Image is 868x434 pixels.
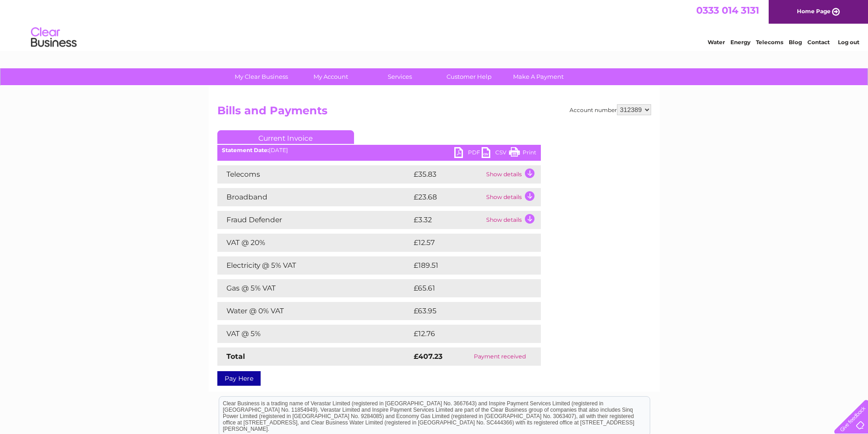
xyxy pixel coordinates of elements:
[411,256,524,275] td: £189.51
[217,279,411,297] td: Gas @ 5% VAT
[696,5,759,16] a: 0333 014 3131
[482,147,509,160] a: CSV
[501,68,576,85] a: Make A Payment
[570,104,651,115] div: Account number
[756,39,783,46] a: Telecoms
[362,68,437,85] a: Services
[509,147,536,160] a: Print
[411,234,521,252] td: £12.57
[789,39,802,46] a: Blog
[484,165,541,184] td: Show details
[217,165,411,184] td: Telecoms
[411,279,522,297] td: £65.61
[219,5,650,44] div: Clear Business is a trading name of Verastar Limited (registered in [GEOGRAPHIC_DATA] No. 3667643...
[807,39,830,46] a: Contact
[217,130,354,144] a: Current Invoice
[484,188,541,206] td: Show details
[31,24,77,51] img: logo.png
[217,234,411,252] td: VAT @ 20%
[217,104,651,122] h2: Bills and Payments
[293,68,368,85] a: My Account
[730,39,750,46] a: Energy
[217,302,411,320] td: Water @ 0% VAT
[411,325,522,343] td: £12.76
[217,147,541,153] div: [DATE]
[411,211,484,229] td: £3.32
[838,39,859,46] a: Log out
[226,352,245,361] strong: Total
[217,188,411,206] td: Broadband
[217,371,261,386] a: Pay Here
[222,147,269,153] b: Statement Date:
[217,211,411,229] td: Fraud Defender
[414,352,442,361] strong: £407.23
[224,68,299,85] a: My Clear Business
[431,68,507,85] a: Customer Help
[459,347,541,366] td: Payment received
[484,211,541,229] td: Show details
[411,302,522,320] td: £63.95
[454,147,482,160] a: PDF
[708,39,725,46] a: Water
[217,256,411,275] td: Electricity @ 5% VAT
[411,188,484,206] td: £23.68
[411,165,484,184] td: £35.83
[217,325,411,343] td: VAT @ 5%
